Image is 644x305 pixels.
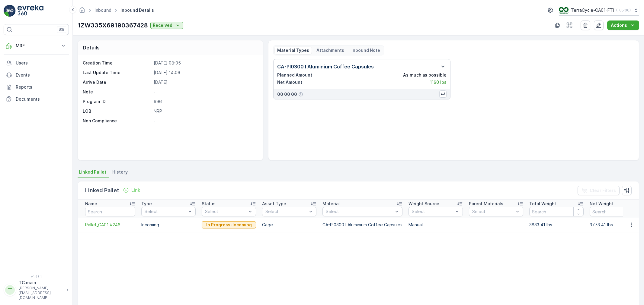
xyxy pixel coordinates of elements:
p: 1ZW335X69190367428 [78,21,148,30]
p: Select [205,209,247,215]
span: v 1.48.1 [4,275,69,278]
p: - [154,89,257,95]
a: Inbound [95,8,111,13]
p: Received [153,22,172,28]
button: In Progress-Incoming [202,221,256,228]
a: Pallet_CA01 #246 [85,222,135,228]
p: Linked Pallet [85,186,119,195]
p: ⌘B [59,27,65,32]
td: Cage [259,218,319,232]
p: TerraCycle-CA01-FTI [571,7,614,13]
p: Reports [16,84,66,90]
p: Events [16,72,66,78]
p: 696 [154,99,257,105]
p: Non Compliance [83,118,151,124]
p: Users [16,60,66,66]
p: [DATE] [154,79,257,85]
p: [DATE] 08:05 [154,60,257,66]
button: Actions [607,20,639,30]
button: Clear Filters [578,186,620,195]
div: Help Tooltip Icon [298,92,303,97]
td: Incoming [138,218,199,232]
p: Type [141,201,152,207]
button: MRF [4,40,69,52]
p: Clear Filters [590,187,616,193]
td: Manual [405,218,466,232]
button: TTTC.main[PERSON_NAME][EMAIL_ADDRESS][DOMAIN_NAME] [4,280,69,300]
img: logo_light-DOdMpM7g.png [18,5,43,17]
img: logo [4,5,16,17]
p: [PERSON_NAME][EMAIL_ADDRESS][DOMAIN_NAME] [19,286,63,300]
p: Weight Source [409,201,439,207]
a: Documents [4,93,69,105]
p: Planned Amount [277,72,312,78]
img: TC_BVHiTW6.png [559,7,569,14]
p: LOB [83,108,151,114]
button: TerraCycle-CA01-FTI(-05:00) [559,5,639,16]
p: CA-PI0300 I Aluminium Coffee Capsules [277,63,374,70]
input: Search [529,207,584,216]
p: Program ID [83,99,151,105]
p: Select [412,209,453,215]
p: Select [326,209,393,215]
a: Events [4,69,69,81]
span: Inbound Details [119,7,155,13]
td: 3833.41 lbs [526,218,587,232]
p: Select [265,209,307,215]
p: Material Types [277,47,309,53]
p: 1160 lbs [430,79,447,85]
p: Material [322,201,340,207]
p: Total Weight [529,201,556,207]
p: 00 00 00 [277,91,297,97]
a: Homepage [79,9,85,14]
p: Select [472,209,514,215]
div: TT [5,285,15,295]
p: Asset Type [262,201,286,207]
p: Select [145,209,186,215]
input: Search [85,207,135,216]
p: - [154,118,257,124]
p: As much as possible [403,72,447,78]
p: Net Amount [277,79,302,85]
p: MRF [16,43,57,49]
input: Search [590,207,644,216]
p: TC.main [19,280,63,286]
p: Documents [16,96,66,102]
p: Note [83,89,151,95]
td: CA-PI0300 I Aluminium Coffee Capsules [319,218,405,232]
p: Link [131,187,140,193]
p: Attachments [316,47,344,53]
button: Link [120,187,143,194]
p: ( -05:00 ) [616,8,631,13]
a: Reports [4,81,69,93]
p: Creation Time [83,60,151,66]
span: History [112,169,128,175]
span: Linked Pallet [79,169,106,175]
p: In Progress-Incoming [206,222,252,228]
p: [DATE] 14:06 [154,70,257,76]
p: Details [83,44,100,51]
p: Actions [611,22,627,28]
p: Name [85,201,97,207]
p: Inbound Note [351,47,380,53]
a: Users [4,57,69,69]
p: Net Weight [590,201,613,207]
p: Last Update Time [83,70,151,76]
p: Parent Materials [469,201,503,207]
p: NRP [154,108,257,114]
p: Arrive Date [83,79,151,85]
button: Received [150,22,183,29]
p: Status [202,201,216,207]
